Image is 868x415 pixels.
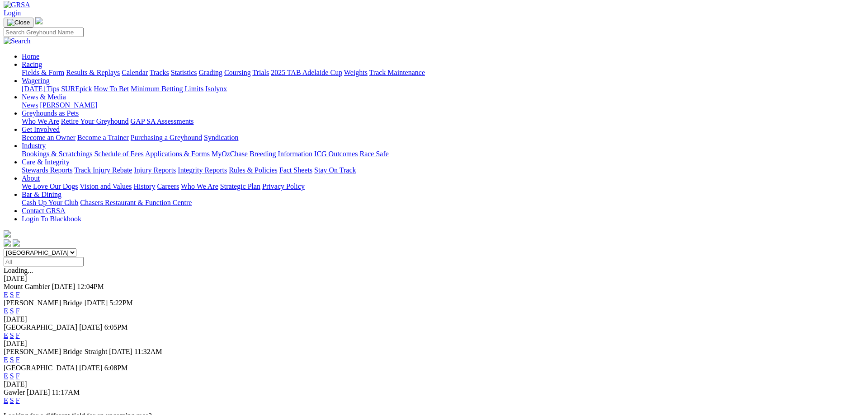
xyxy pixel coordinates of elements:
[104,323,128,331] span: 6:05PM
[10,291,14,298] a: S
[134,166,176,174] a: Injury Reports
[4,18,33,28] button: Toggle navigation
[181,182,218,190] a: Who We Are
[22,182,78,190] a: We Love Our Dogs
[109,348,132,355] span: [DATE]
[22,174,40,182] a: About
[104,364,128,372] span: 6:08PM
[171,69,197,76] a: Statistics
[79,323,103,331] span: [DATE]
[4,364,77,372] span: [GEOGRAPHIC_DATA]
[314,166,356,174] a: Stay On Track
[16,307,20,315] a: F
[80,199,192,206] a: Chasers Restaurant & Function Centre
[22,93,66,101] a: News & Media
[16,396,20,404] a: F
[4,28,84,37] input: Search
[4,230,11,238] img: logo-grsa-white.png
[61,85,92,93] a: SUREpick
[22,117,59,125] a: Who We Are
[109,299,133,307] span: 5:22PM
[314,150,358,158] a: ICG Outcomes
[271,69,342,76] a: 2025 TAB Adelaide Cup
[16,331,20,339] a: F
[4,283,50,290] span: Mount Gambier
[22,61,42,68] a: Racing
[22,134,864,142] div: Get Involved
[22,109,79,117] a: Greyhounds as Pets
[22,150,92,158] a: Bookings & Scratchings
[22,158,70,166] a: Care & Integrity
[4,372,8,380] a: E
[77,283,104,290] span: 12:04PM
[22,101,38,109] a: News
[22,52,39,60] a: Home
[369,69,425,76] a: Track Maintenance
[157,182,179,190] a: Careers
[4,323,77,331] span: [GEOGRAPHIC_DATA]
[131,85,203,93] a: Minimum Betting Limits
[16,291,20,298] a: F
[359,150,388,158] a: Race Safe
[10,331,14,339] a: S
[4,9,21,17] a: Login
[22,199,864,207] div: Bar & Dining
[4,356,8,364] a: E
[22,85,864,93] div: Wagering
[131,117,194,125] a: GAP SA Assessments
[4,315,864,323] div: [DATE]
[52,283,75,290] span: [DATE]
[212,150,248,158] a: MyOzChase
[4,340,864,348] div: [DATE]
[80,182,132,190] a: Vision and Values
[4,1,30,9] img: GRSA
[35,17,42,24] img: logo-grsa-white.png
[133,182,155,190] a: History
[4,37,31,45] img: Search
[134,348,162,355] span: 11:32AM
[4,239,11,247] img: facebook.svg
[4,291,8,298] a: E
[10,372,14,380] a: S
[16,356,20,364] a: F
[4,388,25,396] span: Gawler
[66,69,120,76] a: Results & Replays
[4,257,84,266] input: Select date
[61,117,129,125] a: Retire Your Greyhound
[131,134,202,141] a: Purchasing a Greyhound
[4,396,8,404] a: E
[150,69,169,76] a: Tracks
[22,199,78,206] a: Cash Up Your Club
[94,85,129,93] a: How To Bet
[22,166,864,174] div: Care & Integrity
[22,150,864,158] div: Industry
[22,215,81,223] a: Login To Blackbook
[145,150,210,158] a: Applications & Forms
[22,85,59,93] a: [DATE] Tips
[79,364,103,372] span: [DATE]
[13,239,20,247] img: twitter.svg
[7,19,30,26] img: Close
[4,307,8,315] a: E
[22,191,61,198] a: Bar & Dining
[229,166,278,174] a: Rules & Policies
[40,101,97,109] a: [PERSON_NAME]
[4,266,33,274] span: Loading...
[250,150,312,158] a: Breeding Information
[204,134,238,141] a: Syndication
[205,85,227,93] a: Isolynx
[279,166,312,174] a: Fact Sheets
[22,69,64,76] a: Fields & Form
[252,69,269,76] a: Trials
[22,101,864,109] div: News & Media
[4,275,864,283] div: [DATE]
[74,166,132,174] a: Track Injury Rebate
[4,348,107,355] span: [PERSON_NAME] Bridge Straight
[27,388,50,396] span: [DATE]
[22,207,65,214] a: Contact GRSA
[22,166,72,174] a: Stewards Reports
[10,396,14,404] a: S
[22,126,60,133] a: Get Involved
[10,356,14,364] a: S
[22,134,75,141] a: Become an Owner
